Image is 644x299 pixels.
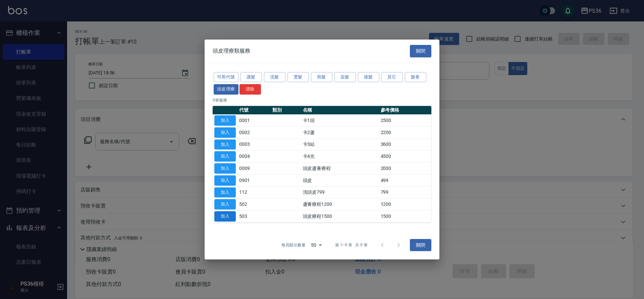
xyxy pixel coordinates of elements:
[410,45,431,57] button: 關閉
[264,72,285,82] button: 洗髮
[281,242,306,248] p: 每頁顯示數量
[213,97,431,103] p: 9 筆服務
[237,174,271,186] td: 0901
[237,198,271,211] td: 502
[379,186,431,198] td: 799
[239,84,261,95] button: 清除
[214,127,236,138] button: 加入
[271,106,301,115] th: 類別
[214,199,236,210] button: 加入
[214,151,236,162] button: 加入
[379,174,431,186] td: 499
[237,106,271,115] th: 代號
[237,138,271,151] td: 0003
[237,163,271,175] td: 0009
[237,151,271,163] td: 0004
[301,163,379,175] td: 頭皮蘆薈療程
[379,211,431,223] td: 1500
[213,48,250,54] span: 頭皮理療類服務
[379,138,431,151] td: 3600
[301,138,379,151] td: 卡3結
[379,198,431,211] td: 1200
[358,72,379,82] button: 接髮
[237,186,271,198] td: 112
[379,151,431,163] td: 4500
[301,186,379,198] td: 洗頭皮799
[335,242,368,248] p: 第 1–9 筆 共 9 筆
[214,84,238,95] button: 頭皮理療
[308,236,324,254] div: 50
[301,151,379,163] td: 卡4光
[240,72,262,82] button: 護髮
[237,115,271,127] td: 0001
[301,174,379,186] td: 頭皮
[287,72,309,82] button: 燙髮
[379,163,431,175] td: 2000
[237,211,271,223] td: 503
[237,126,271,138] td: 0002
[301,211,379,223] td: 頭皮療程1500
[301,126,379,138] td: 卡2蘆
[214,175,236,186] button: 加入
[214,115,236,126] button: 加入
[379,126,431,138] td: 2200
[301,106,379,115] th: 名稱
[405,72,426,82] button: 髮卷
[379,106,431,115] th: 參考價格
[301,115,379,127] td: 卡1頭
[214,187,236,198] button: 加入
[334,72,356,82] button: 染髮
[214,163,236,174] button: 加入
[410,239,431,251] button: 關閉
[214,139,236,150] button: 加入
[214,72,238,82] button: 可用代號
[214,211,236,222] button: 加入
[381,72,403,82] button: 其它
[301,198,379,211] td: 蘆薈療程1200
[379,115,431,127] td: 2500
[311,72,332,82] button: 剪髮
